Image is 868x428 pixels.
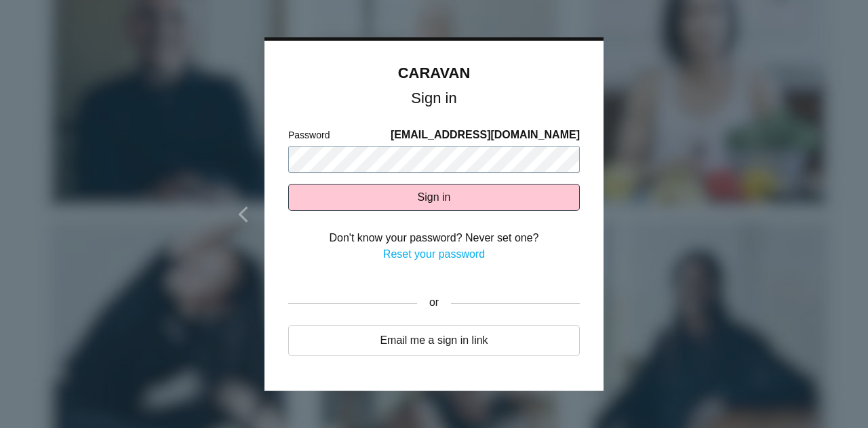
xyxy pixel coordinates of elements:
[391,127,580,143] span: [EMAIL_ADDRESS][DOMAIN_NAME]
[288,230,580,246] div: Don't know your password? Never set one?
[288,325,580,356] a: Email me a sign in link
[288,128,330,142] label: Password
[288,184,580,211] button: Sign in
[288,92,580,104] h1: Sign in
[398,64,471,81] a: CARAVAN
[383,248,485,260] a: Reset your password
[417,286,451,320] div: or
